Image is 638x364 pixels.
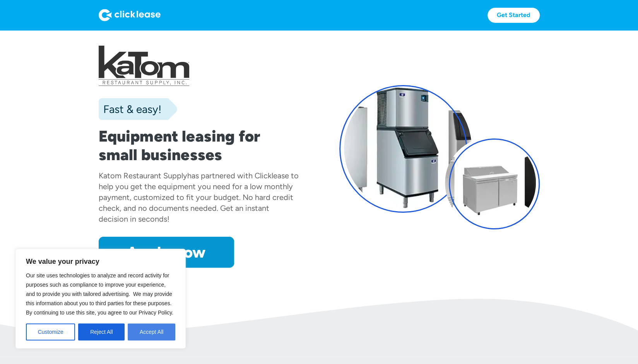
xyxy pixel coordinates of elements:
[15,249,186,349] div: We value your privacy
[99,101,161,117] div: Fast & easy!
[487,8,540,23] a: Get Started
[26,323,75,340] button: Customize
[99,171,299,224] div: has partnered with Clicklease to help you get the equipment you need for a low monthly payment, c...
[99,237,234,268] a: Apply now
[128,323,175,340] button: Accept All
[26,272,173,316] span: Our site uses technologies to analyze and record activity for purposes such as compliance to impr...
[26,257,175,266] p: We value your privacy
[99,171,187,180] div: Katom Restaurant Supply
[99,127,299,164] h1: Equipment leasing for small businesses
[99,9,161,21] img: Logo
[78,323,125,340] button: Reject All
